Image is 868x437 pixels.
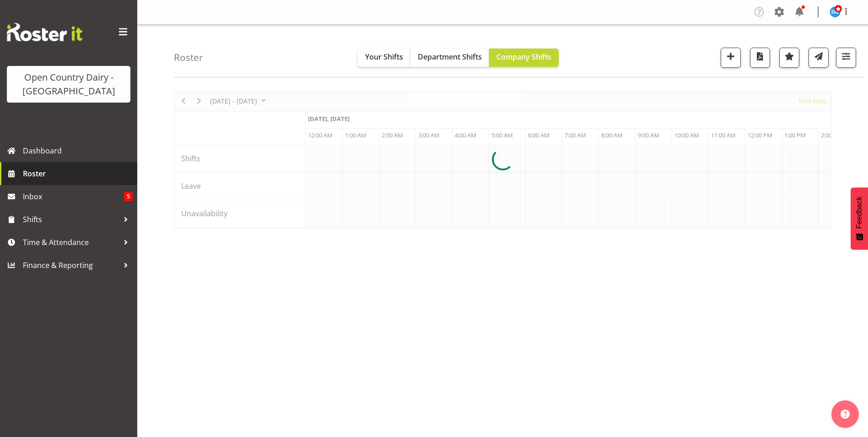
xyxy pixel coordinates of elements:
button: Feedback - Show survey [851,187,868,250]
span: Inbox [23,190,124,203]
span: Your Shifts [365,52,403,62]
img: help-xxl-2.png [841,410,850,419]
span: Shifts [23,213,119,226]
span: Dashboard [23,144,133,158]
img: steve-webb7510.jpg [830,6,841,17]
span: Company Shifts [496,52,551,62]
span: 5 [124,192,133,201]
button: Add a new shift [721,48,741,68]
span: Feedback [855,197,863,229]
img: Rosterit website logo [7,23,82,41]
button: Your Shifts [358,49,410,67]
button: Company Shifts [489,49,559,67]
button: Send a list of all shifts for the selected filtered period to all rostered employees. [809,48,829,68]
button: Download a PDF of the roster according to the set date range. [750,48,770,68]
span: Department Shifts [418,52,482,62]
button: Filter Shifts [836,48,856,68]
span: Time & Attendance [23,235,119,249]
h4: Roster [174,52,203,63]
button: Department Shifts [410,49,489,67]
span: Roster [23,167,133,180]
div: Open Country Dairy - [GEOGRAPHIC_DATA] [16,71,121,98]
span: Finance & Reporting [23,258,119,272]
button: Highlight an important date within the roster. [779,48,799,68]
